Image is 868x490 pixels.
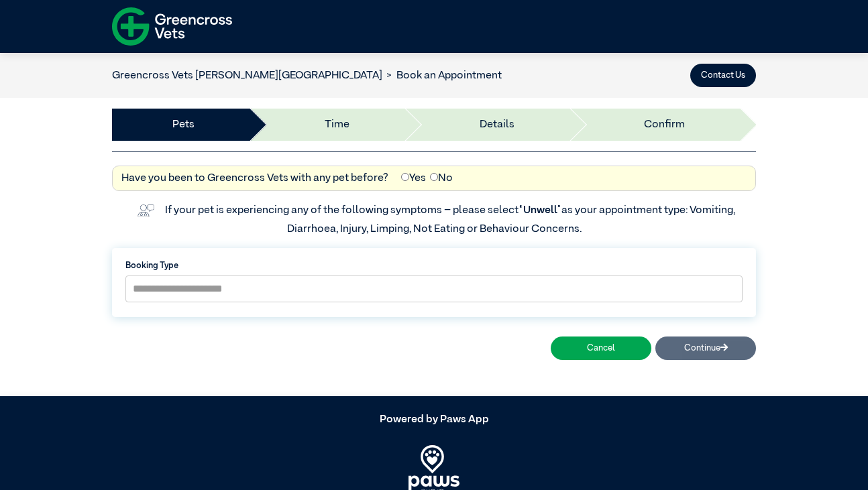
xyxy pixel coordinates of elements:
a: Greencross Vets [PERSON_NAME][GEOGRAPHIC_DATA] [112,70,382,81]
img: vet [133,200,158,221]
label: Booking Type [125,259,743,272]
input: No [430,173,438,181]
button: Contact Us [690,64,756,87]
img: f-logo [112,3,232,50]
label: Yes [401,170,426,186]
label: Have you been to Greencross Vets with any pet before? [121,170,388,186]
span: “Unwell” [519,205,561,216]
li: Book an Appointment [382,68,502,84]
h5: Powered by Paws App [112,414,756,426]
label: No [430,170,453,186]
input: Yes [401,173,409,181]
button: Cancel [551,336,651,360]
label: If your pet is experiencing any of the following symptoms – please select as your appointment typ... [165,205,737,235]
nav: breadcrumb [112,68,502,84]
a: Pets [172,117,195,133]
